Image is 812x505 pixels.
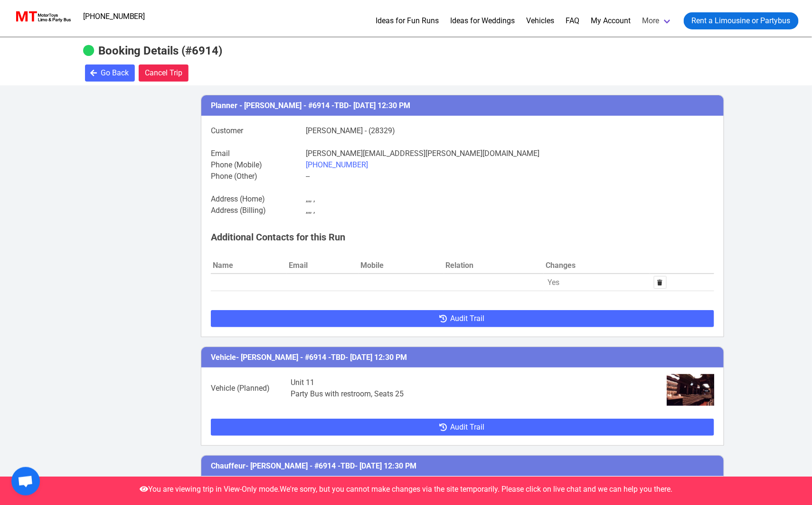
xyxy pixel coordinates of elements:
[591,15,631,27] a: My Account
[211,205,306,216] label: Address (Billing)
[306,205,315,216] div: ,,,, ,
[211,383,291,394] label: Vehicle (Planned)
[331,353,345,362] span: TBD
[211,159,306,171] label: Phone (Mobile)
[566,15,579,27] a: FAQ
[667,374,714,406] img: 11%2002.jpg
[306,171,310,182] div: --
[211,310,714,327] button: Audit Trail
[245,461,416,470] span: - [PERSON_NAME] - #6914 - - [DATE] 12:30 PM
[283,377,612,400] div: Unit 11 Party Bus with restroom, Seats 25
[636,9,678,33] a: More
[692,15,791,27] span: Rent a Limousine or Partybus
[11,467,40,496] a: Open chat
[201,95,724,116] h3: Planner
[211,258,287,274] td: Name
[13,10,72,23] img: MotorToys Logo
[211,193,306,205] label: Address (Home)
[287,258,359,274] td: Email
[139,64,189,82] button: Cancel Trip
[236,353,407,362] span: - [PERSON_NAME] - #6914 - - [DATE] 12:30 PM
[98,44,222,57] b: Booking Details (#6914)
[450,313,484,324] span: Audit Trail
[544,258,650,274] td: Changes
[239,101,410,110] span: - [PERSON_NAME] - #6914 - - [DATE] 12:30 PM
[306,193,315,205] div: ,,,, ,
[201,347,724,367] h3: Vehicle
[280,485,672,494] span: We're sorry, but you cannot make changes via the site temporarily. Please click on live chat and ...
[306,160,368,169] a: [PHONE_NUMBER]
[201,456,724,476] h3: Chauffeur
[211,171,306,182] label: Phone (Other)
[376,15,439,27] a: Ideas for Fun Runs
[201,226,724,248] h4: Additional Contacts for this Run
[101,67,129,79] span: Go Back
[85,64,135,82] button: Go Back
[684,12,799,29] a: Rent a Limousine or Partybus
[306,125,395,137] div: [PERSON_NAME] - (28329)
[306,148,539,159] div: [PERSON_NAME][EMAIL_ADDRESS][PERSON_NAME][DOMAIN_NAME]
[450,422,484,433] span: Audit Trail
[334,101,349,110] span: TBD
[340,461,355,470] span: TBD
[211,419,714,436] button: Audit Trail
[211,125,306,137] label: Customer
[450,15,515,27] a: Ideas for Weddings
[359,258,444,274] td: Mobile
[77,7,151,26] a: [PHONE_NUMBER]
[444,258,544,274] td: Relation
[145,67,182,79] span: Cancel Trip
[211,148,306,159] label: Email
[544,274,650,291] td: Yes
[526,15,554,27] a: Vehicles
